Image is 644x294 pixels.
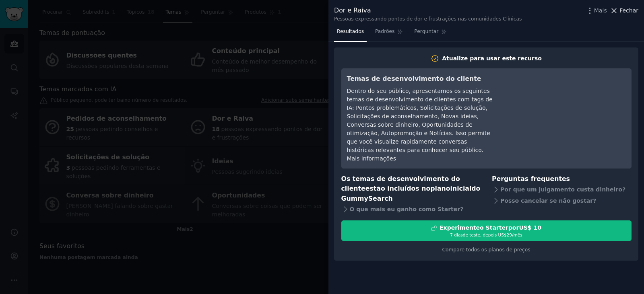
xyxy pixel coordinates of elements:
font: estão incluídos no [365,185,430,192]
a: Compare todos os planos de preços [442,247,530,253]
font: o Starter [480,224,508,231]
button: Fechar [610,6,638,15]
a: Padrões [372,25,406,42]
font: O que mais eu ganho com [350,206,432,212]
font: de teste, depois US$ [463,232,507,237]
font: Resultados [337,29,364,34]
font: Mais [594,7,607,14]
font: Dentro do seu público, apresentamos os seguintes temas de desenvolvimento de clientes com tags de... [347,88,493,153]
font: /mês [512,232,522,237]
font: Temas de desenvolvimento do cliente [347,75,481,82]
font: Experimente [440,224,480,231]
font: Os temas de desenvolvimento do cliente [341,175,460,193]
font: 7 dias [450,232,463,237]
iframe: Reprodutor de vídeo do YouTube [505,74,626,134]
font: Atualize para usar este recurso [442,55,542,62]
a: Resultados [334,25,367,42]
font: do GummySearch [341,185,481,202]
font: Perguntas frequentes [492,175,570,183]
font: Posso cancelar se não gostar? [500,197,596,204]
font: Dor e Raiva [334,6,371,14]
a: Mais informações [347,155,396,162]
font: ? [460,206,463,212]
font: US$ 10 [519,224,541,231]
font: Pessoas expressando pontos de dor e frustrações nas comunidades Clínicas [334,16,522,22]
font: o Starter [431,206,460,212]
button: Experimenteo StarterporUS$ 107 diasde teste, depois US$29/mês [341,220,632,241]
a: Perguntar [411,25,450,42]
font: Perguntar [414,29,438,34]
font: Fechar [619,7,638,14]
font: 29 [507,232,512,237]
font: inicial [450,185,472,192]
font: Por que um julgamento custa dinheiro? [500,186,625,193]
font: Padrões [375,29,394,34]
font: por [508,224,519,231]
font: plano [430,185,450,192]
button: Mais [586,6,607,15]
